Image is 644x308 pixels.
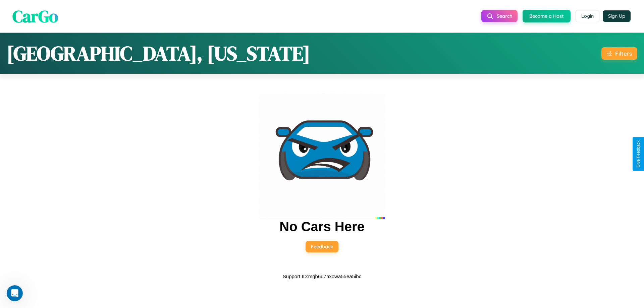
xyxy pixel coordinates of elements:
button: Become a Host [523,10,571,22]
span: CarGo [12,4,58,27]
p: Support ID: mgb6u7nxowa55ea5ibc [283,272,361,281]
iframe: Intercom live chat [7,285,23,301]
span: Search [497,13,512,19]
div: Give Feedback [636,140,641,168]
button: Sign Up [603,10,631,22]
h1: [GEOGRAPHIC_DATA], [US_STATE] [7,40,310,67]
button: Search [481,10,518,22]
button: Filters [601,47,637,60]
button: Feedback [306,241,338,252]
img: car [259,93,385,219]
h2: No Cars Here [279,219,364,234]
div: Filters [615,50,632,57]
button: Login [576,10,599,22]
